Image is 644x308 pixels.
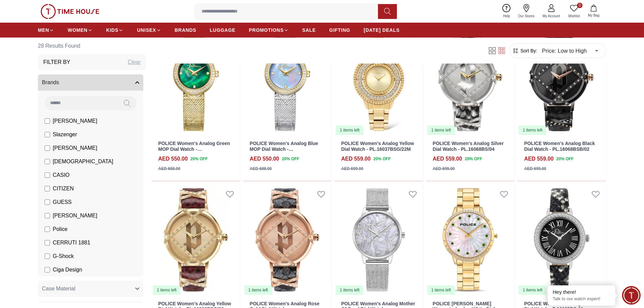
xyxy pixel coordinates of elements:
[38,74,143,91] button: Brands
[43,58,70,66] h3: Filter By
[524,155,553,163] h4: AED 559.00
[519,285,546,295] div: 1 items left
[516,14,537,19] span: Our Stores
[137,27,156,33] span: UNISEX
[175,24,196,36] a: BRANDS
[556,156,574,162] span: 20 % OFF
[433,166,455,172] div: AED 699.00
[45,159,50,164] input: [DEMOGRAPHIC_DATA]
[45,240,50,245] input: CERRUTI 1881
[38,38,146,54] h6: 28 Results Found
[302,27,316,33] span: SALE
[250,141,318,158] a: POLICE Women's Analog Blue MOP Dial Watch - PEWLG0075904
[341,155,371,163] h4: AED 559.00
[519,125,546,135] div: 1 items left
[158,166,180,172] div: AED 688.00
[128,58,141,66] div: Clear
[553,296,610,302] p: Talk to our watch expert!
[336,125,363,135] div: 1 items left
[500,14,513,19] span: Help
[334,184,423,295] a: POLICE Women's Analog Mother Of Pearl Dial Watch - PEWLG22290031 items left
[302,24,316,36] a: SALE
[45,213,50,218] input: [PERSON_NAME]
[341,141,414,152] a: POLICE Women's Analog Yellow Dial Watch - PL.16037BSG/22M
[53,266,82,274] span: Ciga Design
[210,24,236,36] a: LUGGAGE
[53,185,74,193] span: CITIZEN
[243,24,332,136] img: POLICE Women's Analog Blue MOP Dial Watch - PEWLG0075904
[53,212,97,220] span: [PERSON_NAME]
[537,41,603,60] div: Price: Low to High
[45,267,50,273] input: Ciga Design
[524,141,595,152] a: POLICE Women's Analog Black Dial Watch - PL.16068BSB/02
[426,184,515,295] a: POLICE HORTA Women's Analog White Dial Watch - PL.16067MSG/28M1 items left
[153,285,181,295] div: 1 items left
[151,184,240,295] img: POLICE Women's Analog Yellow Dial Watch - PL.16068BSG/22
[45,172,50,178] input: CASIO
[427,125,455,135] div: 1 items left
[249,27,284,33] span: PROMOTIONS
[53,252,74,260] span: G-Shock
[244,285,272,295] div: 1 items left
[334,184,423,295] img: POLICE Women's Analog Mother Of Pearl Dial Watch - PEWLG2229003
[151,24,240,136] img: POLICE Women's Analog Green MOP Dial Watch - PEWLG0075902
[364,24,400,36] a: [DATE] DEALS
[433,155,462,163] h4: AED 559.00
[158,155,188,163] h4: AED 550.00
[41,4,99,19] img: ...
[53,239,90,247] span: CERRUTI 1881
[53,198,72,206] span: GUESS
[53,117,97,125] span: [PERSON_NAME]
[45,132,50,137] input: Slazenger
[564,3,584,20] a: 0Wishlist
[45,227,50,232] input: Police
[577,3,582,8] span: 0
[45,254,50,259] input: G-Shock
[210,27,236,33] span: LUGGAGE
[566,14,582,19] span: Wishlist
[524,166,546,172] div: AED 699.00
[151,184,240,295] a: POLICE Women's Analog Yellow Dial Watch - PL.16068BSG/221 items left
[433,141,504,152] a: POLICE Women's Analog Silver Dial Watch - PL.16068BS/04
[158,141,230,158] a: POLICE Women's Analog Green MOP Dial Watch - PEWLG0075902
[364,27,400,33] span: [DATE] DEALS
[45,145,50,151] input: [PERSON_NAME]
[373,156,390,162] span: 20 % OFF
[38,27,49,33] span: MEN
[512,47,537,54] button: Sort By:
[341,166,363,172] div: AED 699.00
[53,158,113,166] span: [DEMOGRAPHIC_DATA]
[426,24,515,136] a: POLICE Women's Analog Silver Dial Watch - PL.16068BS/041 items left
[584,3,603,19] button: My Bag
[45,118,50,124] input: [PERSON_NAME]
[329,24,350,36] a: GIFTING
[250,155,279,163] h4: AED 550.00
[334,24,423,136] a: POLICE Women's Analog Yellow Dial Watch - PL.16037BSG/22M1 items left
[282,156,299,162] span: 20 % OFF
[540,14,563,19] span: My Account
[250,166,272,172] div: AED 688.00
[106,24,123,36] a: KIDS
[499,3,514,20] a: Help
[53,171,70,179] span: CASIO
[175,27,196,33] span: BRANDS
[517,184,606,295] a: POLICE Women's Analog Black Dial Watch - P 16025BS-021 items left
[336,285,363,295] div: 1 items left
[585,13,602,18] span: My Bag
[243,184,332,295] img: POLICE Women's Analog Rose Gold Dial Watch - PL.16068BSR/32
[68,24,93,36] a: WOMEN
[427,285,455,295] div: 1 items left
[329,27,350,33] span: GIFTING
[45,199,50,205] input: GUESS
[106,27,118,33] span: KIDS
[243,184,332,295] a: POLICE Women's Analog Rose Gold Dial Watch - PL.16068BSR/321 items left
[426,24,515,136] img: POLICE Women's Analog Silver Dial Watch - PL.16068BS/04
[517,184,606,295] img: POLICE Women's Analog Black Dial Watch - P 16025BS-02
[622,286,641,305] div: Chat Widget
[190,156,208,162] span: 20 % OFF
[38,281,143,297] button: Case Material
[249,24,289,36] a: PROMOTIONS
[53,144,97,152] span: [PERSON_NAME]
[517,24,606,136] img: POLICE Women's Analog Black Dial Watch - PL.16068BSB/02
